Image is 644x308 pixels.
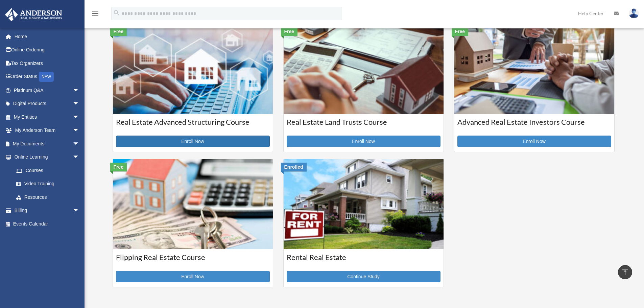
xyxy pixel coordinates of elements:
[91,12,99,18] a: menu
[621,268,629,276] i: vertical_align_top
[452,27,469,36] div: Free
[5,150,90,164] a: Online Learningarrow_drop_down
[287,271,440,282] a: Continue Study
[110,163,127,171] div: Free
[73,137,86,151] span: arrow_drop_down
[5,97,90,111] a: Digital Productsarrow_drop_down
[5,30,90,43] a: Home
[5,137,90,150] a: My Documentsarrow_drop_down
[3,8,64,21] img: Anderson Advisors Platinum Portal
[73,150,86,164] span: arrow_drop_down
[116,271,270,282] a: Enroll Now
[281,163,307,171] div: Enrolled
[629,8,639,18] img: User Pic
[287,252,440,269] h3: Rental Real Estate
[9,177,90,191] a: Video Training
[9,164,86,177] a: Courses
[116,252,270,269] h3: Flipping Real Estate Course
[5,56,90,70] a: Tax Organizers
[116,136,270,147] a: Enroll Now
[5,70,90,84] a: Order StatusNEW
[5,124,90,137] a: My Anderson Teamarrow_drop_down
[9,190,90,204] a: Resources
[618,265,632,279] a: vertical_align_top
[73,97,86,111] span: arrow_drop_down
[287,117,440,134] h3: Real Estate Land Trusts Course
[73,84,86,97] span: arrow_drop_down
[5,110,90,124] a: My Entitiesarrow_drop_down
[287,136,440,147] a: Enroll Now
[113,9,120,17] i: search
[110,27,127,36] div: Free
[5,204,90,217] a: Billingarrow_drop_down
[457,136,611,147] a: Enroll Now
[73,110,86,124] span: arrow_drop_down
[116,117,270,134] h3: Real Estate Advanced Structuring Course
[39,72,54,82] div: NEW
[457,117,611,134] h3: Advanced Real Estate Investors Course
[73,204,86,218] span: arrow_drop_down
[5,84,90,97] a: Platinum Q&Aarrow_drop_down
[73,124,86,138] span: arrow_drop_down
[281,27,298,36] div: Free
[5,43,90,57] a: Online Ordering
[91,9,99,18] i: menu
[5,217,90,231] a: Events Calendar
